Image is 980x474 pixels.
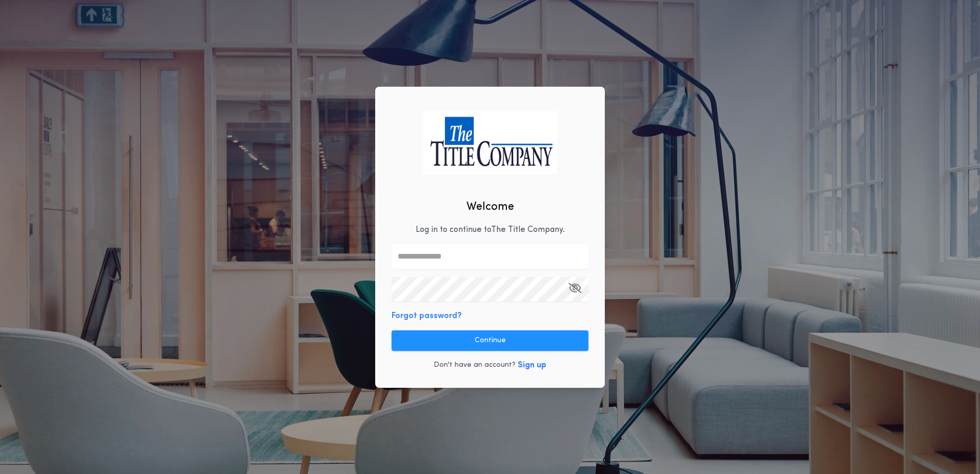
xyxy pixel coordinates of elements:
p: Don't have an account? [434,360,516,370]
button: Sign up [518,359,546,371]
p: Log in to continue to The Title Company . [416,224,565,236]
h2: Welcome [466,199,514,215]
img: logo [423,111,557,174]
button: Forgot password? [392,310,462,322]
button: Continue [392,330,588,351]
